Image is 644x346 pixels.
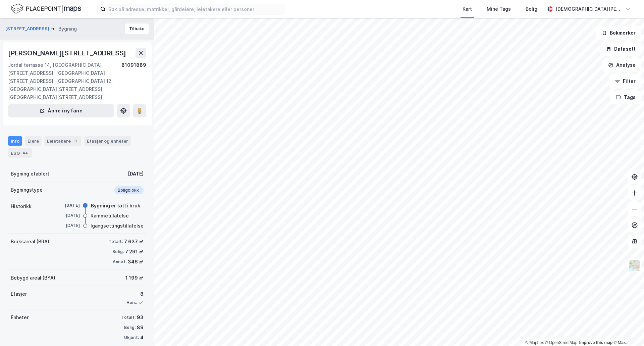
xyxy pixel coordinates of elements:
[609,75,641,88] button: Filter
[525,340,544,345] a: Mapbox
[545,340,578,345] a: OpenStreetMap
[126,290,144,298] div: 8
[21,150,29,156] div: 44
[600,42,641,56] button: Datasett
[87,138,128,144] div: Etasjer og enheter
[596,26,641,40] button: Bokmerker
[140,334,144,342] div: 4
[44,136,82,146] div: Leietakere
[58,25,77,33] div: Bygning
[124,238,144,246] div: 7 637 ㎡
[124,325,136,330] div: Bolig:
[91,212,129,220] div: Rammetillatelse
[555,5,623,13] div: [DEMOGRAPHIC_DATA][PERSON_NAME]
[487,5,511,13] div: Mine Tags
[526,5,537,13] div: Bolig
[53,202,80,208] div: [DATE]
[125,248,144,256] div: 7 291 ㎡
[11,170,49,178] div: Bygning etablert
[8,104,114,117] button: Åpne i ny fane
[53,223,80,229] div: [DATE]
[25,136,42,146] div: Eiere
[124,335,139,340] div: Ukjent:
[91,222,144,230] div: Igangsettingstillatelse
[91,202,140,210] div: Bygning er tatt i bruk
[8,61,121,101] div: Jordal terrasse 14, [GEOGRAPHIC_DATA][STREET_ADDRESS], [GEOGRAPHIC_DATA][STREET_ADDRESS], [GEOGRA...
[8,136,22,146] div: Info
[11,3,81,15] img: logo.f888ab2527a4732fd821a326f86c7f29.svg
[610,314,644,346] iframe: Chat Widget
[11,238,49,246] div: Bruksareal (BRA)
[610,91,641,104] button: Tags
[628,259,641,272] img: Z
[5,26,51,32] button: [STREET_ADDRESS]
[53,212,80,218] div: [DATE]
[602,58,641,72] button: Analyse
[8,48,127,58] div: [PERSON_NAME][STREET_ADDRESS]
[72,138,79,144] div: 3
[11,290,27,298] div: Etasjer
[8,148,32,158] div: ESG
[121,315,136,320] div: Totalt:
[11,186,43,194] div: Bygningstype
[137,324,144,332] div: 89
[463,5,472,13] div: Kart
[11,313,29,322] div: Enheter
[128,170,144,178] div: [DATE]
[579,340,612,345] a: Improve this map
[126,300,137,305] div: Heis:
[106,4,285,14] input: Søk på adresse, matrikkel, gårdeiere, leietakere eller personer
[610,314,644,346] div: Kontrollprogram for chat
[113,259,126,264] div: Annet:
[11,274,55,282] div: Bebygd areal (BYA)
[128,258,144,266] div: 346 ㎡
[109,239,123,244] div: Totalt:
[125,23,149,34] button: Tilbake
[11,202,32,210] div: Historikk
[112,249,124,254] div: Bolig:
[121,61,146,101] div: 81091889
[137,313,144,322] div: 93
[125,274,144,282] div: 1 199 ㎡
